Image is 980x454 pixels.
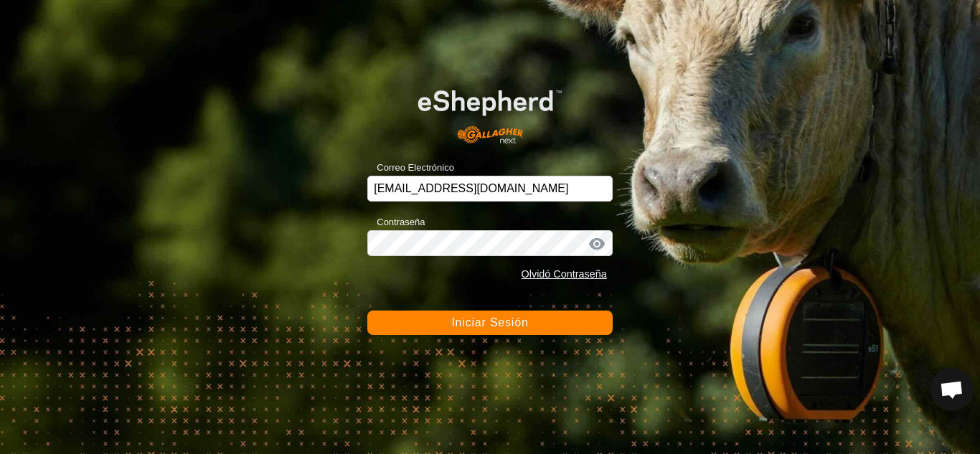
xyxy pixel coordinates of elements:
[522,268,607,280] a: Olvidó Contraseña
[367,161,454,175] label: Correo Electrónico
[367,215,425,230] label: Contraseña
[451,316,528,328] span: Iniciar Sesión
[930,368,974,411] a: Chat abierto
[367,311,613,335] button: Iniciar Sesión
[367,176,613,202] input: Correo Electrónico
[392,70,588,153] img: Logo de eShepherd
